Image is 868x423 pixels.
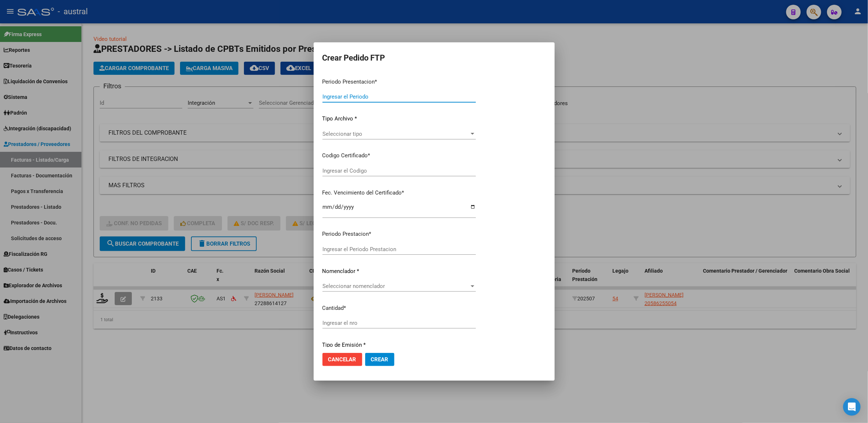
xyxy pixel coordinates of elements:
[843,398,861,416] div: Open Intercom Messenger
[322,230,476,238] p: Periodo Prestacion
[371,356,389,363] span: Crear
[322,353,362,366] button: Cancelar
[328,356,356,363] span: Cancelar
[322,283,469,289] span: Seleccionar nomenclador
[322,151,476,160] p: Codigo Certificado
[322,115,476,123] p: Tipo Archivo *
[322,78,476,86] p: Periodo Presentacion
[322,341,476,349] p: Tipo de Emisión *
[322,131,469,137] span: Seleccionar tipo
[322,189,476,197] p: Fec. Vencimiento del Certificado
[322,267,476,276] p: Nomenclador *
[322,304,476,312] p: Cantidad
[322,51,546,65] h2: Crear Pedido FTP
[365,353,394,366] button: Crear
